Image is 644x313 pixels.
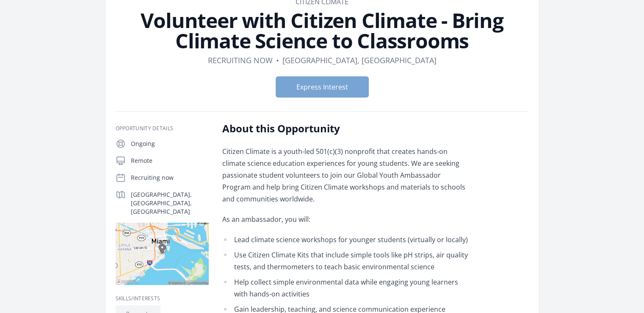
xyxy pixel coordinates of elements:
[222,213,470,225] p: As an ambassador, you will:
[282,54,437,66] dd: [GEOGRAPHIC_DATA], [GEOGRAPHIC_DATA]
[276,54,279,66] div: •
[222,276,470,300] li: Help collect simple environmental data while engaging young learners with hands-on activities
[208,54,273,66] dd: Recruiting now
[116,295,209,302] h3: Skills/Interests
[131,173,209,182] p: Recruiting now
[222,145,470,205] p: Citizen Climate is a youth-led 501(c)(3) nonprofit that creates hands-on climate science educatio...
[116,125,209,132] h3: Opportunity Details
[222,249,470,273] li: Use Citizen Climate Kits that include simple tools like pH strips, air quality tests, and thermom...
[131,156,209,165] p: Remote
[222,122,470,135] h2: About this Opportunity
[131,140,209,148] p: Ongoing
[222,234,470,246] li: Lead climate science workshops for younger students (virtually or locally)
[276,76,369,98] button: Express Interest
[116,223,209,285] img: Map
[131,190,209,216] p: [GEOGRAPHIC_DATA], [GEOGRAPHIC_DATA], [GEOGRAPHIC_DATA]
[116,10,529,51] h1: Volunteer with Citizen Climate - Bring Climate Science to Classrooms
